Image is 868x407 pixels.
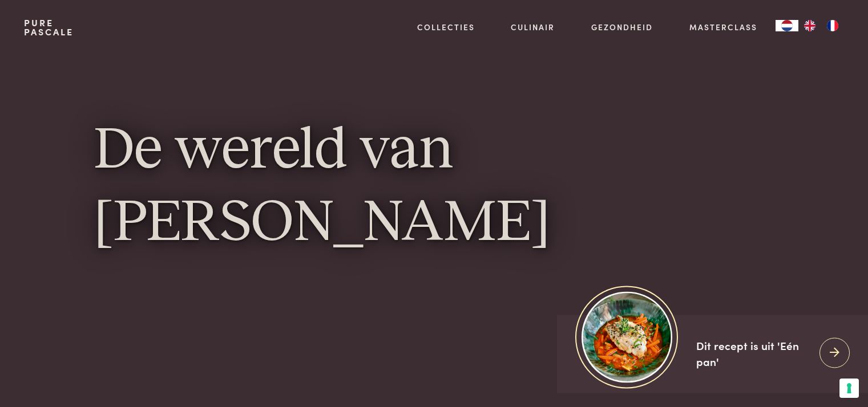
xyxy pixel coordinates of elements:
[582,292,672,382] img: https://admin.purepascale.com/wp-content/uploads/2025/08/home_recept_link.jpg
[821,20,844,31] a: FR
[94,115,774,261] h1: De wereld van [PERSON_NAME]
[696,337,810,370] div: Dit recept is uit 'Eén pan'
[839,378,859,398] button: Uw voorkeuren voor toestemming voor trackingtechnologieën
[689,21,757,33] a: Masterclass
[591,21,653,33] a: Gezondheid
[776,20,798,31] a: NL
[776,20,844,31] aside: Language selected: Nederlands
[511,21,555,33] a: Culinair
[417,21,475,33] a: Collecties
[798,20,844,31] ul: Language list
[798,20,821,31] a: EN
[776,20,798,31] div: Language
[557,315,868,393] a: https://admin.purepascale.com/wp-content/uploads/2025/08/home_recept_link.jpg Dit recept is uit '...
[24,18,74,36] a: PurePascale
